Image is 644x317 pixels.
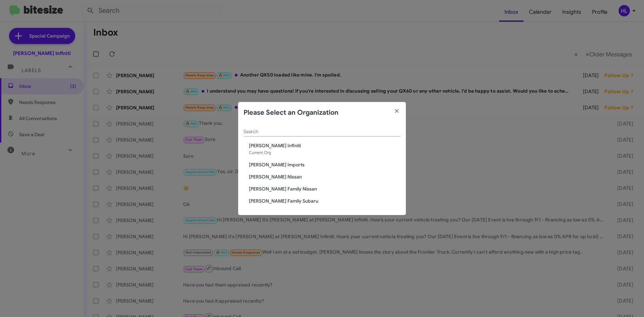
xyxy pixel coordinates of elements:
span: Current Org [249,150,271,155]
span: [PERSON_NAME] Infiniti [249,142,400,149]
span: [PERSON_NAME] Family Subaru [249,198,400,204]
span: [PERSON_NAME] Nissan [249,173,400,180]
span: [PERSON_NAME] Family Nissan [249,186,400,192]
h2: Please Select an Organization [244,107,338,118]
span: [PERSON_NAME] Imports [249,161,400,168]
